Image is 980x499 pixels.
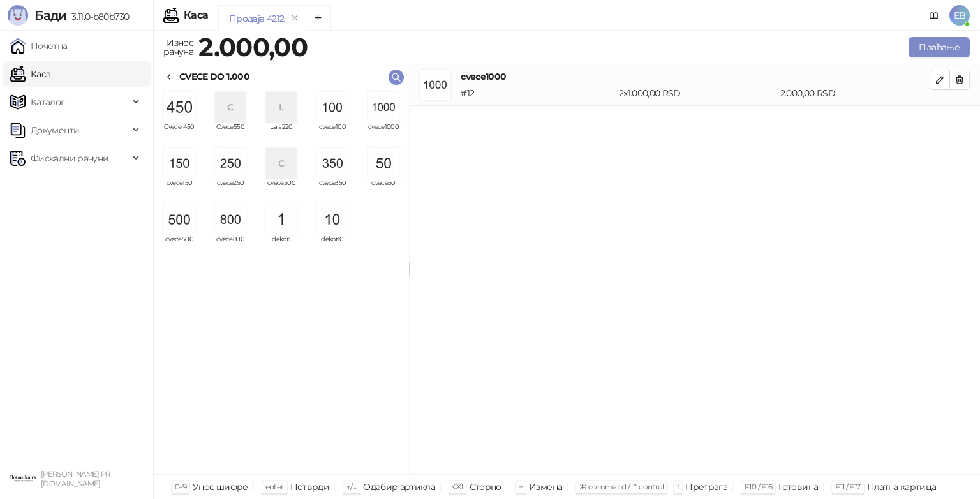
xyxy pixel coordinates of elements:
a: Каса [10,61,50,87]
span: dekor10 [312,236,353,255]
img: Slika [317,204,348,235]
div: CVECE DO 1.000 [179,70,249,84]
span: Cvece550 [210,124,251,143]
h4: cvece1000 [461,70,930,84]
div: 2 x 1.000,00 RSD [616,86,778,100]
div: # 12 [458,86,616,100]
small: [PERSON_NAME] PR [DOMAIN_NAME] [41,470,110,488]
span: Бади [34,8,66,23]
span: 3.11.0-b80b730 [66,11,129,22]
div: Потврди [290,479,330,495]
a: Почетна [10,33,68,59]
span: cvece500 [159,236,200,255]
div: Унос шифре [193,479,248,495]
span: cvece250 [210,180,251,199]
img: Slika [215,204,246,235]
img: Slika [266,204,297,235]
button: remove [286,13,303,24]
div: Каса [184,10,208,20]
span: cvece50 [363,180,404,199]
button: Add tab [306,5,331,31]
div: Сторно [470,479,501,495]
div: L [266,92,297,123]
span: ↑/↓ [346,482,357,491]
span: cvece800 [210,236,251,255]
span: Lala220 [261,124,302,143]
span: F11 / F17 [835,482,860,491]
div: Претрага [685,479,727,495]
span: cvece1000 [363,124,404,143]
div: 2.000,00 RSD [778,86,932,100]
div: C [215,92,246,123]
img: Slika [215,148,246,179]
span: Каталог [31,89,65,115]
button: Плаћање [909,37,970,57]
span: ⌫ [452,482,463,491]
img: Slika [164,148,195,179]
a: Документација [924,5,944,26]
div: Износ рачуна [161,34,196,60]
span: cvece350 [312,180,353,199]
span: Cvece 450 [159,124,200,143]
img: Logo [8,5,28,26]
span: cvece100 [312,124,353,143]
span: ⌘ command / ⌃ control [579,482,664,491]
img: Slika [317,92,348,123]
span: F10 / F16 [745,482,772,491]
img: Slika [368,92,399,123]
span: EB [949,5,970,26]
div: grid [154,89,409,474]
span: dekor1 [261,236,302,255]
div: Готовина [778,479,818,495]
img: 64x64-companyLogo-0e2e8aaa-0bd2-431b-8613-6e3c65811325.png [10,466,36,491]
span: f [677,482,679,491]
div: C [266,148,297,179]
span: cvece300 [261,180,302,199]
span: 0-9 [175,482,186,491]
span: + [519,482,523,491]
div: Измена [529,479,562,495]
div: Одабир артикла [363,479,435,495]
div: Платна картица [867,479,937,495]
span: enter [265,482,284,491]
strong: 2.000,00 [198,31,308,63]
div: Продаја 4212 [229,11,284,26]
span: Фискални рачуни [31,145,108,171]
span: cvece150 [159,180,200,199]
img: Slika [164,204,195,235]
img: Slika [317,148,348,179]
img: Slika [164,92,195,123]
span: Документи [31,117,79,143]
img: Slika [368,148,399,179]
